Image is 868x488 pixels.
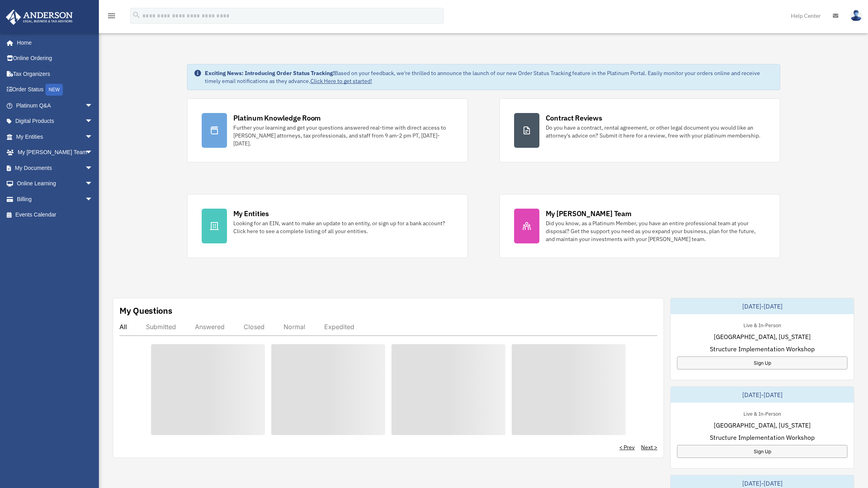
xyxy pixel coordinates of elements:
[6,191,105,207] a: Billingarrow_drop_down
[6,51,105,66] a: Online Ordering
[546,209,632,219] div: My [PERSON_NAME] Team
[119,305,172,317] div: My Questions
[107,14,116,21] a: menu
[6,66,105,82] a: Tax Organizers
[677,356,847,369] a: Sign Up
[6,82,105,98] a: Order StatusNEW
[310,77,372,85] a: Click Here to get started!
[714,420,811,430] span: [GEOGRAPHIC_DATA], [US_STATE]
[284,323,305,331] div: Normal
[45,84,63,96] div: NEW
[233,209,269,219] div: My Entities
[671,298,854,314] div: [DATE]-[DATE]
[737,320,787,329] div: Live & In-Person
[195,323,225,331] div: Answered
[119,323,127,331] div: All
[85,160,101,176] span: arrow_drop_down
[546,219,766,243] div: Did you know, as a Platinum Member, you have an entire professional team at your disposal? Get th...
[233,124,453,147] div: Further your learning and get your questions answered real-time with direct access to [PERSON_NAM...
[233,113,321,123] div: Platinum Knowledge Room
[85,113,101,130] span: arrow_drop_down
[6,207,105,223] a: Events Calendar
[187,194,468,258] a: My Entities Looking for an EIN, want to make an update to an entity, or sign up for a bank accoun...
[324,323,354,331] div: Expedited
[205,69,773,85] div: Based on your feedback, we're thrilled to announce the launch of our new Order Status Tracking fe...
[85,98,101,114] span: arrow_drop_down
[6,129,105,145] a: My Entitiesarrow_drop_down
[85,145,101,161] span: arrow_drop_down
[85,176,101,192] span: arrow_drop_down
[244,323,265,331] div: Closed
[6,98,105,113] a: Platinum Q&Aarrow_drop_down
[205,70,335,77] strong: Exciting News: Introducing Order Status Tracking!
[107,11,116,21] i: menu
[85,191,101,207] span: arrow_drop_down
[6,113,105,129] a: Digital Productsarrow_drop_down
[499,98,780,162] a: Contract Reviews Do you have a contract, rental agreement, or other legal document you would like...
[546,113,602,123] div: Contract Reviews
[850,10,862,21] img: User Pic
[714,332,811,341] span: [GEOGRAPHIC_DATA], [US_STATE]
[619,443,635,451] a: < Prev
[710,433,815,442] span: Structure Implementation Workshop
[677,445,847,458] a: Sign Up
[6,145,105,160] a: My [PERSON_NAME] Teamarrow_drop_down
[6,160,105,176] a: My Documentsarrow_drop_down
[132,11,141,19] i: search
[6,176,105,192] a: Online Learningarrow_drop_down
[737,409,787,417] div: Live & In-Person
[671,387,854,403] div: [DATE]-[DATE]
[4,9,75,25] img: Anderson Advisors Platinum Portal
[6,35,101,51] a: Home
[710,344,815,354] span: Structure Implementation Workshop
[546,124,766,139] div: Do you have a contract, rental agreement, or other legal document you would like an attorney's ad...
[85,129,101,145] span: arrow_drop_down
[187,98,468,162] a: Platinum Knowledge Room Further your learning and get your questions answered real-time with dire...
[146,323,176,331] div: Submitted
[499,194,780,258] a: My [PERSON_NAME] Team Did you know, as a Platinum Member, you have an entire professional team at...
[641,443,657,451] a: Next >
[233,219,453,235] div: Looking for an EIN, want to make an update to an entity, or sign up for a bank account? Click her...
